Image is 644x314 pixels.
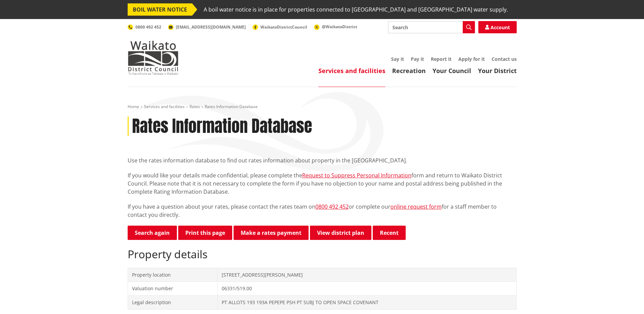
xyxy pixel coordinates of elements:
[431,56,452,62] a: Report it
[128,295,217,309] td: Legal description
[128,104,139,109] a: Home
[176,24,246,30] span: [EMAIL_ADDRESS][DOMAIN_NAME]
[128,248,517,261] h2: Property details
[392,67,426,75] a: Recreation
[458,56,485,62] a: Apply for it
[128,3,192,16] span: BOIL WATER NOTICE
[315,203,349,210] a: 0800 492 452
[128,156,517,164] p: Use the rates information database to find out rates information about property in the [GEOGRAPHI...
[373,226,406,240] button: Recent
[390,203,442,210] a: online request form
[204,3,508,16] span: A boil water notice is in place for properties connected to [GEOGRAPHIC_DATA] and [GEOGRAPHIC_DAT...
[310,226,371,240] a: View district plan
[217,295,516,309] td: PT ALLOTS 193 193A PEPEPE PSH PT SUBJ TO OPEN SPACE COVENANT
[478,67,517,75] a: Your District
[128,104,517,110] nav: breadcrumb
[205,104,258,109] span: Rates Information Database
[478,21,517,33] a: Account
[132,117,312,136] h1: Rates Information Database
[260,24,307,30] span: WaikatoDistrictCouncil
[253,24,307,30] a: WaikatoDistrictCouncil
[128,268,217,282] td: Property location
[128,41,179,75] img: Waikato District Council - Te Kaunihera aa Takiwaa o Waikato
[391,56,404,62] a: Say it
[135,24,161,30] span: 0800 492 452
[217,282,516,296] td: 06331/519.00
[189,104,200,109] a: Rates
[492,56,517,62] a: Contact us
[168,24,246,30] a: [EMAIL_ADDRESS][DOMAIN_NAME]
[178,226,232,240] button: Print this page
[128,24,161,30] a: 0800 492 452
[322,24,357,30] span: @WaikatoDistrict
[318,67,385,75] a: Services and facilities
[433,67,471,75] a: Your Council
[128,282,217,296] td: Valuation number
[217,268,516,282] td: [STREET_ADDRESS][PERSON_NAME]
[234,226,309,240] a: Make a rates payment
[144,104,185,109] a: Services and facilities
[388,21,475,33] input: Search input
[128,171,517,196] p: If you would like your details made confidential, please complete the form and return to Waikato ...
[128,203,517,219] p: If you have a question about your rates, please contact the rates team on or complete our for a s...
[128,226,177,240] a: Search again
[302,172,411,179] a: Request to Suppress Personal Information
[314,24,357,30] a: @WaikatoDistrict
[411,56,424,62] a: Pay it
